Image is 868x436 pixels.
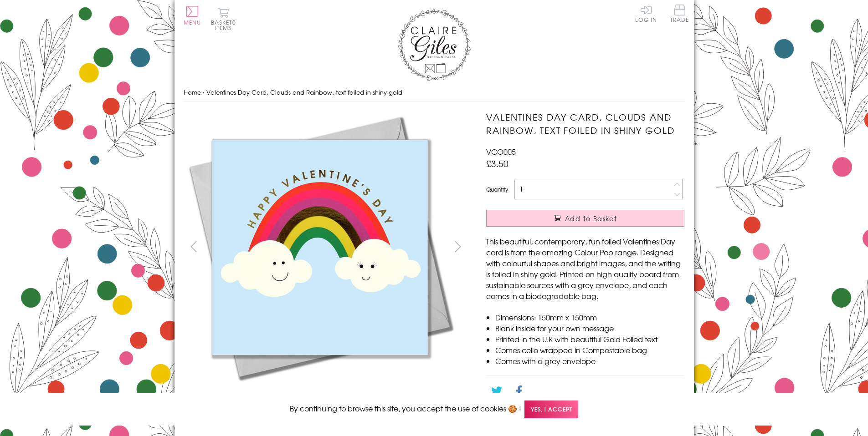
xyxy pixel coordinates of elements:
[635,5,657,22] a: Log In
[495,312,684,323] li: Dimensions: 150mm x 150mm
[206,88,402,96] span: Valentines Day Card, Clouds and Rainbow, text foiled in shiny gold
[184,83,685,102] nav: breadcrumbs
[524,401,578,418] span: Yes, I accept
[486,236,684,301] p: This beautiful, contemporary, fun foiled Valentines Day card is from the amazing Colour Pop range...
[215,18,236,32] span: 0 items
[670,5,689,24] a: Trade
[468,111,741,384] img: Valentines Day Card, Clouds and Rainbow, text foiled in shiny gold
[486,157,508,170] span: £3.50
[495,345,684,355] li: Comes cello wrapped in Compostable bag
[183,111,457,384] img: Valentines Day Card, Clouds and Rainbow, text foiled in shiny gold
[211,7,236,30] button: Basket0 items
[486,185,508,193] label: Quantity
[670,5,689,22] span: Trade
[486,111,684,137] h1: Valentines Day Card, Clouds and Rainbow, text foiled in shiny gold
[486,146,516,157] span: VCO005
[184,18,201,26] span: Menu
[486,210,684,227] button: Add to Basket
[184,236,204,257] button: prev
[447,236,468,257] button: next
[495,334,684,345] li: Printed in the U.K with beautiful Gold Foiled text
[495,323,684,334] li: Blank inside for your own message
[184,6,201,25] button: Menu
[565,214,617,223] span: Add to Basket
[203,88,205,96] span: ›
[398,9,471,81] img: Claire Giles Greetings Cards
[184,88,201,96] a: Home
[495,355,684,366] li: Comes with a grey envelope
